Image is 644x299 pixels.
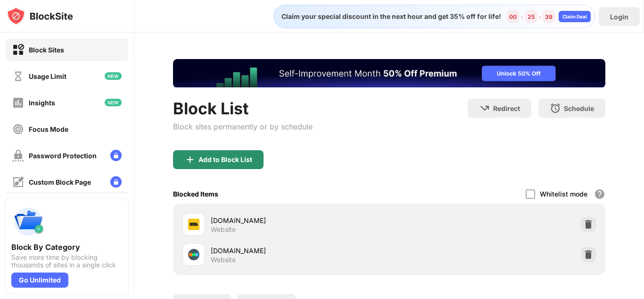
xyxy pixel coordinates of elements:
[610,13,628,21] div: Login
[29,178,91,186] div: Custom Block Page
[12,70,24,82] img: time-usage-off.svg
[540,190,587,198] div: Whitelist mode
[173,99,313,118] div: Block List
[12,97,24,109] img: insights-off.svg
[173,122,313,131] div: Block sites permanently or by schedule
[7,7,73,26] img: logo-blocksite.svg
[11,273,68,288] div: Go Unlimited
[173,190,218,198] div: Blocked Items
[29,99,55,107] div: Insights
[528,13,535,20] div: 25
[211,256,236,264] div: Website
[105,99,122,106] img: new-icon.svg
[11,205,45,239] img: push-categories.svg
[105,72,122,80] img: new-icon.svg
[29,72,66,80] div: Usage Limit
[211,225,236,234] div: Website
[537,11,543,22] div: :
[276,12,501,21] div: Claim your special discount in the next hour and get 35% off for life!
[11,242,123,252] div: Block By Category
[12,44,24,56] img: block-on.svg
[564,104,594,112] div: Schedule
[29,125,68,133] div: Focus Mode
[519,11,525,22] div: :
[110,150,122,161] img: lock-menu.svg
[509,13,517,20] div: 00
[110,176,122,188] img: lock-menu.svg
[12,150,24,162] img: password-protection-off.svg
[198,156,252,163] div: Add to Block List
[188,219,199,230] img: favicons
[188,249,199,260] img: favicons
[12,176,24,188] img: customize-block-page-off.svg
[211,246,389,256] div: [DOMAIN_NAME]
[29,152,97,160] div: Password Protection
[29,46,64,54] div: Block Sites
[493,104,520,112] div: Redirect
[562,14,587,19] div: Claim Deal
[12,123,24,135] img: focus-off.svg
[173,59,605,87] iframe: Banner
[545,13,553,20] div: 39
[211,215,389,225] div: [DOMAIN_NAME]
[11,254,123,269] div: Save more time by blocking thousands of sites in a single click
